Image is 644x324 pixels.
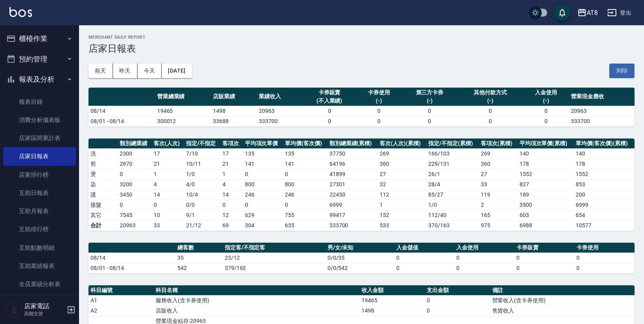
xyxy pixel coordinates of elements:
[518,159,574,169] td: 178
[458,116,523,126] td: 0
[118,159,152,169] td: 2970
[152,169,184,179] td: 1
[152,189,184,200] td: 14
[283,179,327,189] td: 800
[89,243,635,273] table: a dense table
[404,97,456,105] div: (-)
[479,220,517,230] td: 975
[523,106,569,116] td: 0
[3,184,76,202] a: 互助日報表
[3,28,76,49] button: 櫃檯作業
[360,285,425,296] th: 收入金額
[574,148,635,159] td: 140
[137,64,162,78] button: 今天
[220,200,243,210] td: 0
[305,97,354,105] div: (不入業績)
[118,139,152,149] th: 類別總業績
[426,148,479,159] td: 166 / 103
[378,200,426,210] td: 1
[356,106,401,116] td: 0
[89,305,154,316] td: A2
[3,129,76,147] a: 店家區間累計表
[211,106,257,116] td: 1498
[378,189,426,200] td: 112
[426,189,479,200] td: 85 / 27
[356,116,401,126] td: 0
[426,200,479,210] td: 1 / 0
[518,179,574,189] td: 827
[89,88,635,127] table: a dense table
[523,116,569,126] td: 0
[24,310,64,317] p: 高階主管
[425,305,490,316] td: 0
[184,189,220,200] td: 10 / 4
[454,243,514,253] th: 入金使用
[574,159,635,169] td: 178
[518,200,574,210] td: 3500
[459,88,521,97] div: 其他付款方式
[574,253,635,263] td: 0
[525,97,567,105] div: (-)
[89,35,635,40] h2: Merchant Daily Report
[328,179,378,189] td: 27301
[574,200,635,210] td: 6999
[514,263,574,273] td: 0
[283,189,327,200] td: 246
[154,295,359,305] td: 服務收入(含卡券使用)
[155,116,211,126] td: 300012
[518,148,574,159] td: 140
[243,169,283,179] td: 0
[89,169,118,179] td: 燙
[89,200,118,210] td: 接髮
[257,116,303,126] td: 333700
[378,179,426,189] td: 32
[574,243,635,253] th: 卡券使用
[283,220,327,230] td: 635
[243,189,283,200] td: 246
[283,159,327,169] td: 141
[152,148,184,159] td: 17
[569,116,635,126] td: 333700
[162,64,192,78] button: [DATE]
[574,139,635,149] th: 單均價(客次價)(累積)
[3,69,76,90] button: 報表及分析
[378,139,426,149] th: 客次(人次)(累積)
[3,220,76,238] a: 互助排行榜
[89,189,118,200] td: 護
[490,305,635,316] td: 售貨收入
[113,64,137,78] button: 昨天
[118,169,152,179] td: 0
[328,210,378,220] td: 99417
[328,139,378,149] th: 類別總業績(累積)
[9,7,32,17] img: Logo
[574,5,601,21] button: AT8
[479,139,517,149] th: 客項次(累積)
[184,200,220,210] td: 0 / 0
[223,243,326,253] th: 指定客/不指定客
[184,179,220,189] td: 4 / 0
[609,64,635,78] button: 列印
[3,257,76,275] a: 互助業績報表
[118,189,152,200] td: 3450
[328,148,378,159] td: 37750
[220,169,243,179] td: 1
[425,285,490,296] th: 支出金額
[3,275,76,293] a: 全店業績分析表
[587,8,598,18] div: AT8
[211,88,257,106] th: 店販業績
[118,210,152,220] td: 7545
[220,210,243,220] td: 12
[525,88,567,97] div: 入金使用
[326,243,395,253] th: 男/女/未知
[360,305,425,316] td: 1498
[514,253,574,263] td: 0
[328,159,378,169] td: 64196
[223,263,326,273] td: 379/163
[220,148,243,159] td: 17
[283,169,327,179] td: 0
[378,210,426,220] td: 152
[518,169,574,179] td: 1552
[243,179,283,189] td: 800
[243,139,283,149] th: 平均項次單價
[574,189,635,200] td: 200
